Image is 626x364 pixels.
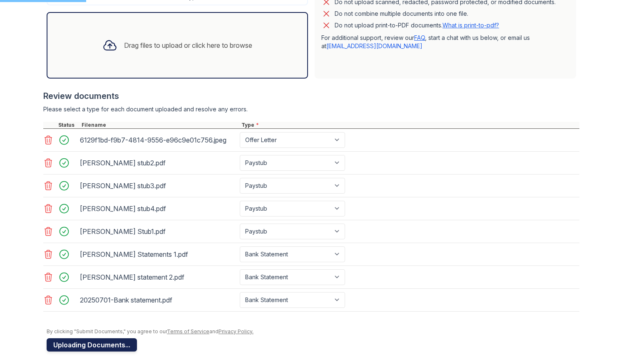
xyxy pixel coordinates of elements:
a: [EMAIL_ADDRESS][DOMAIN_NAME] [326,42,422,49]
p: For additional support, review our , start a chat with us below, or email us at [321,34,569,50]
a: Privacy Policy. [219,328,253,334]
a: FAQ [414,34,425,41]
div: Type [240,122,579,128]
div: [PERSON_NAME] Statements 1.pdf [80,248,236,261]
a: Terms of Service [167,328,209,334]
div: [PERSON_NAME] stub4.pdf [80,202,236,215]
div: [PERSON_NAME] Stub1.pdf [80,225,236,238]
div: Do not combine multiple documents into one file. [335,9,468,19]
div: By clicking "Submit Documents," you agree to our and [47,328,579,335]
div: [PERSON_NAME] stub3.pdf [80,179,236,192]
div: 20250701-Bank statement.pdf [80,293,236,307]
div: [PERSON_NAME] statement 2.pdf [80,271,236,284]
p: Do not upload print-to-PDF documents. [335,21,499,30]
button: Uploading Documents... [47,338,137,352]
div: Filename [80,122,240,128]
div: Drag files to upload or click here to browse [124,40,252,50]
div: [PERSON_NAME] stub2.pdf [80,156,236,170]
div: Review documents [43,90,579,102]
div: Status [57,122,80,128]
div: 6129f1bd-f9b7-4814-9556-e96c9e01c756.jpeg [80,133,236,147]
a: What is print-to-pdf? [442,22,499,29]
div: Please select a type for each document uploaded and resolve any errors. [43,105,579,113]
